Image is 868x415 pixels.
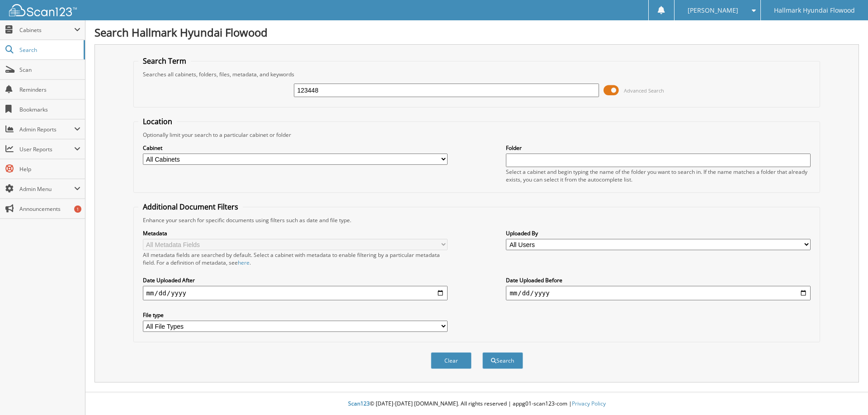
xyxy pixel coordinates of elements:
span: Bookmarks [19,106,80,113]
span: Hallmark Hyundai Flowood [774,8,855,13]
div: 1 [74,205,81,213]
label: Cabinet [143,144,448,152]
legend: Location [138,117,177,126]
div: © [DATE]-[DATE] [DOMAIN_NAME]. All rights reserved | appg01-scan123-com | [85,393,868,415]
input: end [506,286,811,300]
span: Reminders [19,86,80,93]
legend: Search Term [138,56,191,66]
h1: Search Hallmark Hyundai Flowood [94,25,859,40]
span: User Reports [19,145,74,153]
label: Date Uploaded Before [506,276,811,284]
div: All metadata fields are searched by default. Select a cabinet with metadata to enable filtering b... [143,251,448,266]
label: Metadata [143,229,448,237]
label: Uploaded By [506,229,811,237]
div: Searches all cabinets, folders, files, metadata, and keywords [138,70,816,78]
div: Enhance your search for specific documents using filters such as date and file type. [138,216,816,224]
legend: Additional Document Filters [138,202,243,212]
div: Optionally limit your search to a particular cabinet or folder [138,131,816,139]
button: Search [482,352,523,369]
span: Admin Reports [19,126,74,133]
span: Advanced Search [624,87,664,94]
div: Select a cabinet and begin typing the name of the folder you want to search in. If the name match... [506,168,811,183]
span: Scan123 [348,400,370,407]
span: Announcements [19,205,80,213]
span: Cabinets [19,26,74,34]
span: Scan [19,66,80,74]
label: Date Uploaded After [143,276,448,284]
span: Search [19,46,79,54]
label: File type [143,311,448,319]
a: here [238,259,250,266]
a: Privacy Policy [572,400,606,407]
span: Admin Menu [19,185,74,193]
span: Help [19,165,80,173]
iframe: Chat Widget [823,372,868,415]
img: scan123-logo-white.svg [9,4,77,16]
span: [PERSON_NAME] [688,8,738,13]
input: start [143,286,448,300]
label: Folder [506,144,811,152]
button: Clear [431,352,472,369]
